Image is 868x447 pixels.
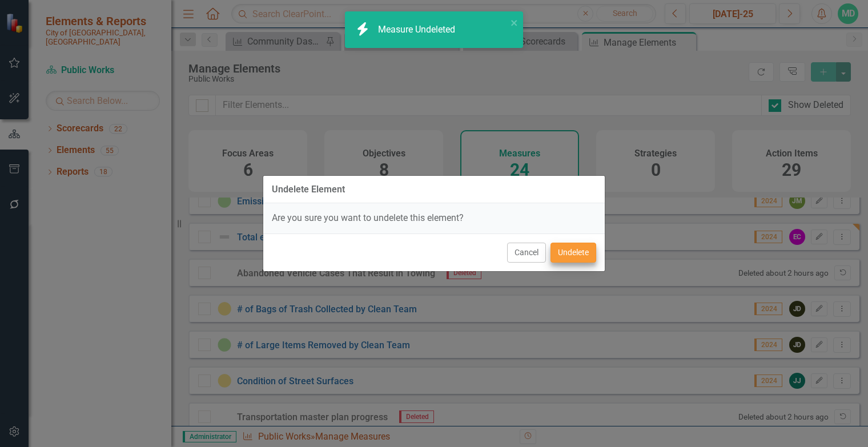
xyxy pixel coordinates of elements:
[550,243,596,263] button: Undelete
[263,203,605,233] div: Are you sure you want to undelete this element?
[507,243,546,263] button: Cancel
[511,16,519,29] button: close
[378,23,458,37] div: Measure Undeleted
[272,184,345,195] div: Undelete Element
